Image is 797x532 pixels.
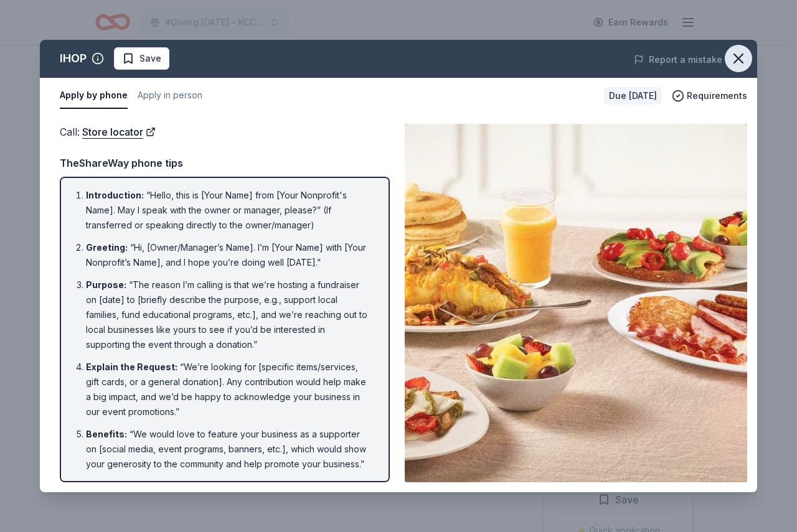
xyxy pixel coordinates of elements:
button: Report a mistake [634,52,722,67]
li: “Hello, this is [Your Name] from [Your Nonprofit's Name]. May I speak with the owner or manager, ... [86,188,371,233]
span: Pause and Listen : [86,481,166,492]
span: Introduction : [86,190,144,200]
div: Call : [60,124,390,140]
button: Apply in person [138,83,202,109]
div: Due [DATE] [604,87,662,105]
span: Requirements [687,88,747,103]
button: Apply by phone [60,83,128,109]
a: Store locator [82,124,156,140]
span: Benefits : [86,429,127,439]
span: Explain the Request : [86,362,177,372]
li: “Hi, [Owner/Manager’s Name]. I’m [Your Name] with [Your Nonprofit’s Name], and I hope you’re doin... [86,240,371,270]
button: Requirements [672,88,747,103]
span: Save [139,51,161,66]
li: “We’re looking for [specific items/services, gift cards, or a general donation]. Any contribution... [86,360,371,419]
li: “Would this be something [your business/name] might consider supporting?” [86,479,371,509]
img: Image for IHOP [405,124,747,482]
span: Greeting : [86,242,128,253]
li: “The reason I’m calling is that we’re hosting a fundraiser on [date] to [briefly describe the pur... [86,278,371,352]
div: IHOP [60,49,87,68]
button: Save [114,47,169,70]
span: Purpose : [86,279,126,290]
div: TheShareWay phone tips [60,155,390,171]
li: “We would love to feature your business as a supporter on [social media, event programs, banners,... [86,427,371,472]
